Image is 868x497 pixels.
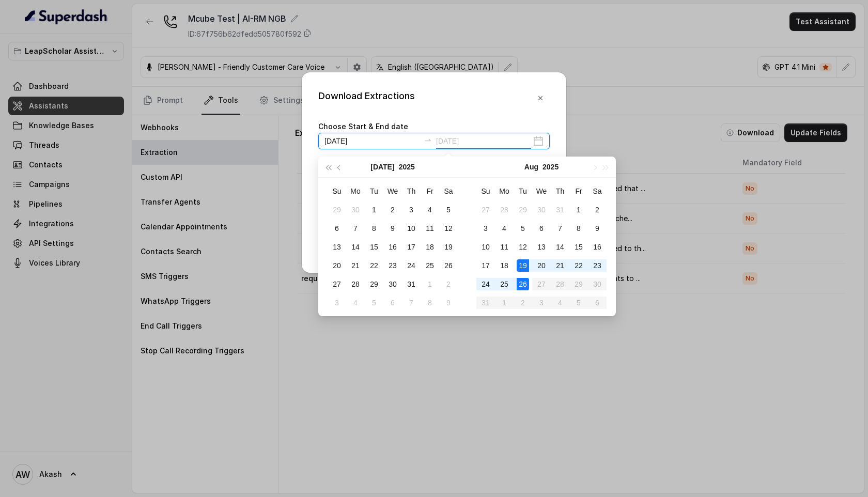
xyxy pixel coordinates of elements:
td: 2025-08-04 [495,219,514,238]
div: 1 [368,204,380,216]
td: 2025-08-09 [439,293,458,312]
td: 2025-08-15 [569,238,588,256]
td: 2025-07-26 [439,256,458,275]
div: 30 [349,204,362,216]
div: 13 [331,241,343,253]
td: 2025-07-16 [383,238,402,256]
button: [DATE] [370,157,394,177]
div: 7 [349,222,362,235]
div: 6 [386,297,399,309]
div: 4 [349,297,362,309]
div: 11 [424,222,436,235]
button: Aug [524,157,538,177]
td: 2025-07-27 [476,200,495,219]
div: 9 [386,222,399,235]
th: Fr [421,182,439,200]
th: Sa [588,182,607,200]
td: 2025-08-12 [514,238,532,256]
td: 2025-08-25 [495,275,514,293]
td: 2025-08-17 [476,256,495,275]
div: 30 [535,204,548,216]
td: 2025-07-22 [365,256,383,275]
div: 15 [572,241,585,253]
input: End date [436,135,531,147]
div: 5 [442,204,455,216]
td: 2025-07-15 [365,238,383,256]
td: 2025-07-01 [365,200,383,219]
td: 2025-07-08 [365,219,383,238]
div: 31 [405,278,417,290]
th: Th [551,182,569,200]
div: 29 [368,278,380,290]
td: 2025-07-20 [328,256,346,275]
div: 25 [498,278,510,290]
span: to [424,136,432,144]
td: 2025-08-02 [439,275,458,293]
td: 2025-07-31 [551,200,569,219]
div: 8 [368,222,380,235]
td: 2025-08-10 [476,238,495,256]
div: 24 [405,259,417,272]
td: 2025-08-21 [551,256,569,275]
div: 1 [572,204,585,216]
div: 22 [368,259,380,272]
td: 2025-07-30 [383,275,402,293]
td: 2025-08-14 [551,238,569,256]
th: Sa [439,182,458,200]
td: 2025-07-27 [328,275,346,293]
div: 7 [554,222,566,235]
td: 2025-07-02 [383,200,402,219]
div: 15 [368,241,380,253]
td: 2025-07-31 [402,275,421,293]
td: 2025-08-06 [383,293,402,312]
td: 2025-07-07 [346,219,365,238]
div: 31 [554,204,566,216]
div: 4 [424,204,436,216]
div: 23 [386,259,399,272]
div: 22 [572,259,585,272]
td: 2025-08-04 [346,293,365,312]
div: 2 [591,204,603,216]
div: 29 [517,204,529,216]
div: 23 [591,259,603,272]
div: 12 [442,222,455,235]
td: 2025-06-30 [346,200,365,219]
td: 2025-08-20 [532,256,551,275]
th: Tu [365,182,383,200]
td: 2025-08-11 [495,238,514,256]
button: 2025 [542,157,559,177]
div: 28 [498,204,510,216]
td: 2025-07-28 [346,275,365,293]
div: 11 [498,241,510,253]
div: 8 [424,297,436,309]
div: 2 [442,278,455,290]
td: 2025-07-10 [402,219,421,238]
td: 2025-08-07 [402,293,421,312]
th: Mo [495,182,514,200]
td: 2025-08-22 [569,256,588,275]
td: 2025-08-26 [514,275,532,293]
td: 2025-07-17 [402,238,421,256]
div: 9 [591,222,603,235]
div: 2 [386,204,399,216]
td: 2025-07-21 [346,256,365,275]
div: 21 [349,259,362,272]
div: 5 [517,222,529,235]
td: 2025-07-28 [495,200,514,219]
td: 2025-07-29 [514,200,532,219]
td: 2025-08-09 [588,219,607,238]
div: 13 [535,241,548,253]
td: 2025-07-06 [328,219,346,238]
td: 2025-07-29 [365,275,383,293]
div: Download Extractions [318,89,415,107]
div: 21 [554,259,566,272]
div: 10 [479,241,492,253]
div: 20 [535,259,548,272]
td: 2025-08-24 [476,275,495,293]
div: 30 [386,278,399,290]
div: 3 [331,297,343,309]
div: 17 [479,259,492,272]
span: swap-right [424,136,432,144]
th: We [383,182,402,200]
th: Fr [569,182,588,200]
